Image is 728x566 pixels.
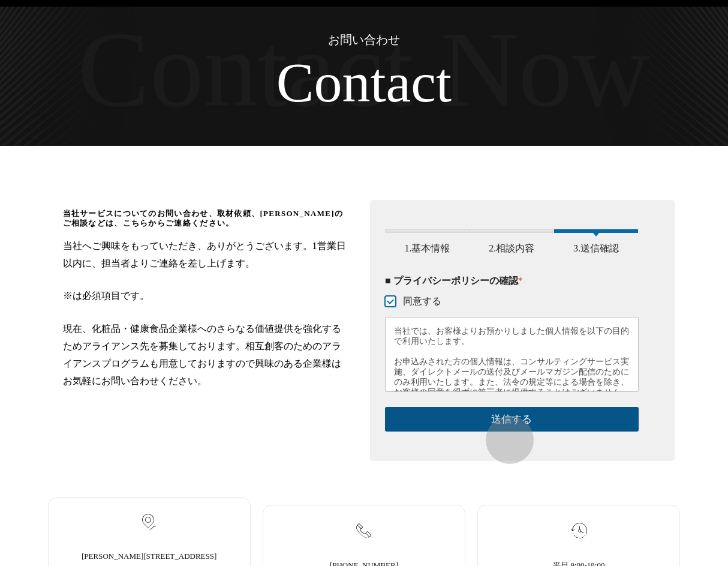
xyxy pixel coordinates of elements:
[78,7,651,131] span: Contact Now
[385,275,523,286] legend: ■ プライバシーポリシーの確認
[480,242,543,254] span: 2.相談内容
[395,242,459,254] span: 1.基本情報
[342,50,370,115] div: n
[386,50,411,115] div: a
[63,209,350,228] span: 当社サービスについてのお問い合わせ、取材依頼、[PERSON_NAME]のご相談などは、こちらからご連絡ください。
[385,229,470,233] span: 1
[385,317,639,392] div: 当社では、お客様よりお預かりしました個人情報を以下の目的で利用いたします。 お申込みされた方の個人情報は、コンサルティングサービス実施、ダイレクトメールの送付及びメールマガジン配信のためにのみ利...
[63,321,350,390] p: 現在、化粧品・健康食品企業様へのさらなる価値提供を強化するためアライアンス先を募集しております。相互創客のためのアライアンスプログラムも用意しておりますので興味のある企業様はお気軽にお問い合わせ...
[328,33,400,46] span: お問い合わせ
[63,288,350,305] p: ※は必須項目です。
[564,242,628,254] span: 3.送信確認
[276,50,314,115] div: C
[470,229,554,233] span: 2
[370,50,386,115] div: t
[554,229,639,233] span: 3
[314,50,342,115] div: o
[63,238,350,272] p: 当社へご興味をもっていただき、ありがとうございます。1営業日以内に、担当者よりご連絡を差し上げます。
[396,295,441,308] label: 同意する
[411,50,436,115] div: c
[385,407,639,432] button: 送信する
[436,50,452,115] div: t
